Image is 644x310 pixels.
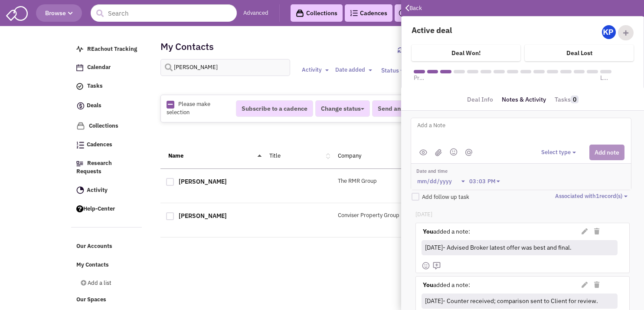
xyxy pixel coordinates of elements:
[87,186,108,194] span: Activity
[405,4,640,13] a: Back
[72,59,142,76] a: Calendar
[596,192,599,200] span: 1
[72,137,142,153] a: Cadences
[76,159,112,175] span: Research Requests
[332,211,435,220] div: Conviser Property Group
[602,25,616,39] img: Gp5tB00MpEGTGSMiAkF79g.png
[45,9,73,17] span: Browse
[72,277,141,290] a: Add a list
[451,49,481,57] h4: Deal Won!
[72,257,142,274] a: My Contacts
[465,149,472,156] img: mantion.png
[72,155,142,180] a: Research Requests
[450,148,458,156] img: emoji.png
[87,141,112,148] span: Cadences
[600,73,611,82] span: Lease executed
[72,238,142,255] a: Our Accounts
[376,63,409,78] button: Status
[432,261,441,270] img: mdi_comment-add-outline.png
[502,93,546,106] a: Notes & Activity
[398,46,447,54] a: Sync contacts with Retailsphere
[76,161,83,166] img: Research.png
[416,168,504,175] label: Date and time
[87,82,103,90] span: Tasks
[350,10,358,16] img: Cadences_logo.png
[167,101,174,109] img: Rectangle.png
[332,177,435,185] div: The RMR Group
[243,9,268,17] a: Advanced
[338,152,361,159] a: Company
[467,93,493,106] a: Deal Info
[398,8,425,18] a: Deals
[302,66,322,73] span: Activity
[571,96,579,103] span: 0
[76,101,85,111] img: icon-deals.svg
[435,149,442,156] img: (jpg,png,gif,doc,docx,xls,xlsx,pdf,txt)
[6,4,28,21] img: SmartAdmin
[72,201,142,218] a: Help-Center
[76,64,83,71] img: Calendar.png
[87,64,111,71] span: Calendar
[423,227,470,236] label: added a note:
[91,4,237,22] input: Search
[76,186,84,194] img: Activity.png
[299,66,331,75] button: Activity
[76,83,83,90] img: icon-tasks.png
[618,25,634,40] div: Add Collaborator
[76,261,109,268] span: My Contacts
[422,193,469,201] span: Add follow up task
[269,152,281,159] a: Title
[236,100,313,117] button: Subscribe to a cadence
[72,182,142,199] a: Activity
[381,66,399,74] span: Status
[594,228,599,234] i: Delete Note
[333,66,375,75] button: Date added
[555,192,630,201] button: Associated with1record(s)
[412,25,517,35] h4: Active deal
[167,100,210,116] span: Please make selection
[582,228,588,234] i: Edit Note
[160,59,291,76] input: Search contacts
[87,45,137,53] span: REachout Tracking
[291,4,343,22] a: Collections
[168,152,183,159] a: Name
[179,178,227,185] a: [PERSON_NAME]
[594,282,599,288] i: Delete Note
[555,93,579,106] a: Tasks
[335,66,365,73] span: Date added
[541,148,579,157] button: Select type
[566,49,592,57] h4: Deal Lost
[36,4,82,22] button: Browse
[405,5,409,12] img: Left_White_Arrow.png
[76,142,84,148] img: Cadences_logo.png
[398,8,407,18] img: icon-deals.svg
[296,9,304,17] img: icon-collection-lavender-black.svg
[76,122,85,130] img: icon-collection-lavender.png
[414,73,425,82] span: Prospective Sites
[415,211,629,219] p: [DATE]
[76,296,106,303] span: Our Spaces
[72,118,142,135] a: Collections
[423,228,433,235] strong: You
[419,149,427,155] img: public.png
[72,97,142,115] a: Deals
[160,43,214,50] h2: My Contacts
[179,212,227,220] a: [PERSON_NAME]
[423,280,470,289] label: added a note:
[582,282,588,288] i: Edit Note
[72,292,142,308] a: Our Spaces
[422,261,430,270] img: face-smile.png
[345,4,392,22] a: Cadences
[72,41,142,58] a: REachout Tracking
[423,281,433,289] strong: You
[76,243,112,250] span: Our Accounts
[423,295,614,307] div: [DATE]- Counter received; comparison sent to Client for review.
[72,78,142,95] a: Tasks
[76,205,83,212] img: help.png
[89,122,118,129] span: Collections
[423,241,614,254] div: [DATE]- Advised Broker latest offer was best and final.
